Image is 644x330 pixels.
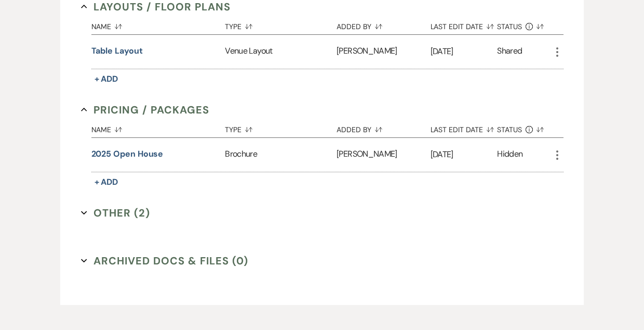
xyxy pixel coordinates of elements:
[497,23,522,30] span: Status
[91,45,143,57] button: Table layout
[497,45,522,59] div: Shared
[431,45,498,58] p: [DATE]
[431,15,498,34] button: Last Edit Date
[225,35,337,69] div: Venue Layout
[225,138,337,172] div: Brochure
[497,148,522,162] div: Hidden
[81,102,210,118] button: Pricing / Packages
[91,175,122,189] button: + Add
[497,118,551,137] button: Status
[95,176,118,187] span: + Add
[431,118,498,137] button: Last Edit Date
[81,253,249,269] button: Archived Docs & Files (0)
[91,15,225,34] button: Name
[91,148,164,160] button: 2025 Open House
[431,148,498,161] p: [DATE]
[91,118,225,137] button: Name
[497,126,522,133] span: Status
[95,73,118,84] span: + Add
[337,35,430,69] div: [PERSON_NAME]
[337,138,430,172] div: [PERSON_NAME]
[91,72,122,86] button: + Add
[497,15,551,34] button: Status
[225,15,337,34] button: Type
[225,118,337,137] button: Type
[81,205,151,221] button: Other (2)
[337,118,430,137] button: Added By
[337,15,430,34] button: Added By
